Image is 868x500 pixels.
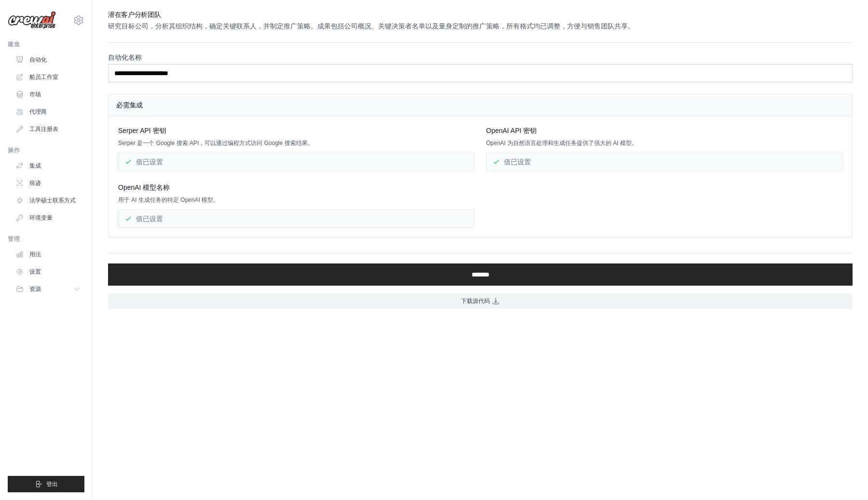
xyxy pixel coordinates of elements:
font: 集成 [29,162,41,169]
font: 用于 AI 生成任务的特定 OpenAI 模型。 [118,197,219,203]
font: 自动化 [29,56,47,63]
font: 值已设置 [136,215,163,223]
a: 船员工作室 [12,69,84,85]
font: 设置 [29,268,41,275]
font: 用法 [29,251,41,258]
font: 工具注册表 [29,126,58,132]
a: 环境变量 [12,210,84,225]
font: 资源 [29,286,41,292]
a: 集成 [12,158,84,173]
font: 船员工作室 [29,74,58,80]
font: 值已设置 [504,158,531,166]
font: OpenAI 为自然语言处理和生成任务提供了强大的 AI 模型。 [486,140,637,146]
font: 管理 [8,236,20,242]
font: 潜在客户分析团队 [108,11,161,18]
a: 设置 [12,264,84,279]
font: 环境变量 [29,214,53,221]
font: 操作 [8,147,20,154]
font: 法学硕士联系方式 [29,197,76,204]
font: 下载源代码 [461,298,490,304]
font: 市场 [29,91,41,98]
font: OpenAI API 密钥 [486,127,537,134]
a: 自动化 [12,52,84,67]
a: 法学硕士联系方式 [12,193,84,208]
font: 痕迹 [29,180,41,186]
font: Serper API 密钥 [118,127,166,134]
img: 标识 [8,11,56,29]
button: 资源 [12,281,84,297]
font: 值已设置 [136,158,163,166]
font: 登出 [46,481,58,487]
font: 研究目标公司，分析其组织结构，确定关键联系人，并制定推广策略。成果包括公司概况、关键决策者名单以及量身定制的推广策略，所有格式均已调整，方便与销售团队共享。 [108,22,635,30]
font: 代理商 [29,108,47,115]
font: OpenAI 模型名称 [118,184,170,191]
font: 建造 [8,41,20,48]
a: 用法 [12,247,84,262]
a: 痕迹 [12,175,84,191]
font: Serper 是一个 Google 搜索 API，可以通过编程方式访问 Google 搜索结果。 [118,140,313,146]
a: 工具注册表 [12,121,84,137]
a: 市场 [12,87,84,102]
a: 代理商 [12,104,84,119]
font: 必需集成 [116,101,143,109]
button: 登出 [8,476,84,492]
a: 下载源代码 [108,293,853,309]
font: 自动化名称 [108,53,142,61]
